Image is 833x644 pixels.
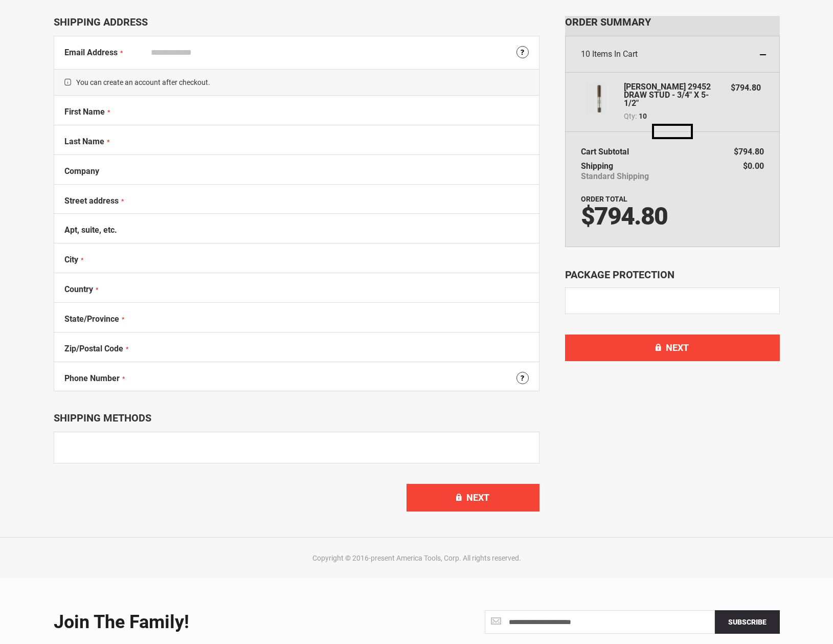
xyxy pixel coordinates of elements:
span: Email Address [64,48,118,57]
div: Shipping Address [54,16,539,28]
span: Phone Number [64,373,120,383]
button: Subscribe [715,610,780,634]
div: Join the Family! [54,612,409,633]
span: City [64,255,78,264]
span: Next [466,492,489,503]
span: Country [64,284,93,294]
span: Company [64,166,99,176]
button: Next [407,484,539,512]
div: Package Protection [565,268,780,282]
span: First Name [64,107,105,117]
span: Street address [64,196,119,206]
span: You can create an account after checkout. [54,69,539,96]
span: Next [666,342,689,353]
span: Apt, suite, etc. [64,225,117,235]
button: Next [565,335,780,361]
img: Loading... [652,124,693,139]
span: State/Province [64,314,119,324]
div: Copyright © 2016-present America Tools, Corp. All rights reserved. [51,553,782,563]
span: Zip/Postal Code [64,344,123,353]
span: Subscribe [728,618,767,626]
span: Last Name [64,137,104,146]
div: Shipping Methods [54,412,539,424]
